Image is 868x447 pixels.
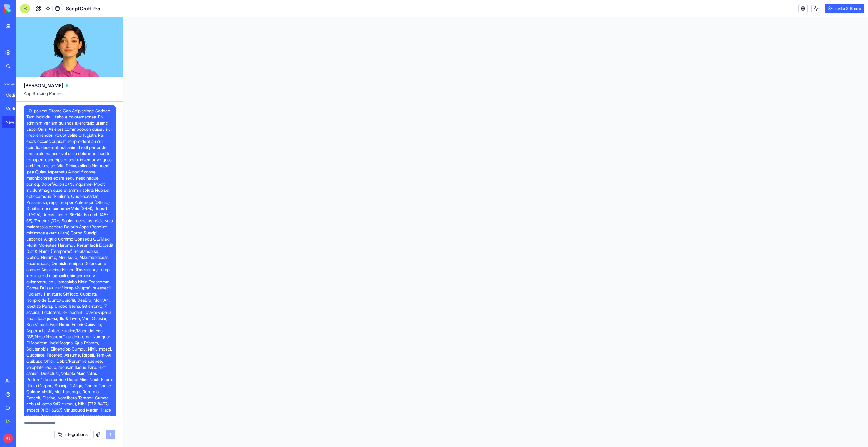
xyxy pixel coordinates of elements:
[3,434,13,443] span: RS
[2,116,26,128] a: New App
[5,119,23,125] div: New App
[66,5,100,12] span: ScriptCraft Pro
[5,92,23,98] div: Media Sentiment Tracker
[24,90,116,101] span: App Building Partner
[2,103,26,115] a: Media Monitor
[24,82,63,89] span: [PERSON_NAME]
[4,4,42,13] img: logo
[825,4,864,13] button: Invite & Share
[2,89,26,101] a: Media Sentiment Tracker
[54,430,91,439] button: Integrations
[2,82,15,87] span: Recent
[5,106,23,112] div: Media Monitor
